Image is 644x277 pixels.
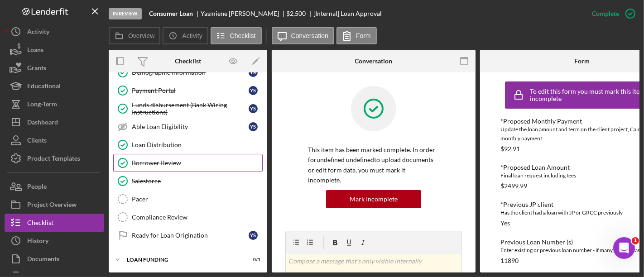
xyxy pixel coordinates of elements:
[113,172,263,190] a: Salesforce
[336,27,377,44] button: Form
[27,196,77,216] div: Project Overview
[113,118,263,136] a: Able Loan EligibilityYS
[632,237,639,244] span: 1
[27,59,46,79] div: Grants
[175,57,201,65] div: Checklist
[5,131,104,149] button: Clients
[313,10,382,17] div: [Internal] Loan Approval
[5,23,104,41] button: Activity
[132,123,249,130] div: Able Loan Eligibility
[109,8,142,19] div: In Review
[5,232,104,250] button: History
[27,250,59,270] div: Documents
[5,149,104,167] button: Product Templates
[132,141,262,148] div: Loan Distribution
[249,231,258,240] div: Y S
[201,10,287,17] div: Yasmiene [PERSON_NAME]
[132,232,249,239] div: Ready for Loan Origination
[326,190,421,208] button: Mark Incomplete
[113,136,263,154] a: Loan Distribution
[5,113,104,131] button: Dashboard
[500,182,527,190] div: $2499.99
[27,41,43,61] div: Loans
[5,177,104,196] button: People
[132,177,262,185] div: Salesforce
[132,159,262,167] div: Borrower Review
[113,63,263,81] a: Demographic InformationYS
[27,131,47,152] div: Clients
[113,226,263,244] a: Ready for Loan OriginationYS
[27,232,48,252] div: History
[350,190,398,208] div: Mark Incomplete
[500,220,510,227] div: Yes
[27,149,80,170] div: Product Templates
[5,95,104,113] button: Long-Term
[5,77,104,95] button: Educational
[27,113,58,134] div: Dashboard
[308,145,439,186] p: This item has been marked complete. In order for undefined undefined to upload documents or edit ...
[592,5,619,23] div: Complete
[27,177,47,198] div: People
[287,10,306,17] span: $2,500
[163,27,208,44] button: Activity
[27,77,61,97] div: Educational
[132,69,249,76] div: Demographic Information
[113,208,263,226] a: Compliance Review
[113,190,263,208] a: Pacer
[355,57,393,65] div: Conversation
[5,214,104,232] button: Checklist
[132,214,262,221] div: Compliance Review
[132,101,249,116] div: Funds disbursement (Bank Wiring Instructions)
[249,86,258,95] div: Y S
[613,237,635,259] iframe: Intercom live chat
[5,41,104,59] button: Loans
[244,257,260,263] div: 0 / 1
[127,257,238,263] div: Loan Funding
[128,32,154,39] label: Overview
[113,100,263,118] a: Funds disbursement (Bank Wiring Instructions)YS
[109,27,160,44] button: Overview
[583,5,639,23] button: Complete
[113,81,263,100] a: Payment PortalYS
[5,250,104,268] button: Documents
[149,10,193,17] b: Consumer Loan
[574,57,590,65] div: Form
[249,104,258,113] div: Y S
[500,145,520,153] div: $92.91
[500,257,519,264] div: 11890
[291,32,329,39] label: Conversation
[27,23,49,43] div: Activity
[356,32,371,39] label: Form
[113,154,263,172] a: Borrower Review
[230,32,256,39] label: Checklist
[249,68,258,77] div: Y S
[132,87,249,94] div: Payment Portal
[132,196,262,203] div: Pacer
[27,95,57,115] div: Long-Term
[182,32,202,39] label: Activity
[249,122,258,131] div: Y S
[27,214,53,234] div: Checklist
[211,27,262,44] button: Checklist
[5,59,104,77] button: Grants
[5,196,104,214] button: Project Overview
[272,27,335,44] button: Conversation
